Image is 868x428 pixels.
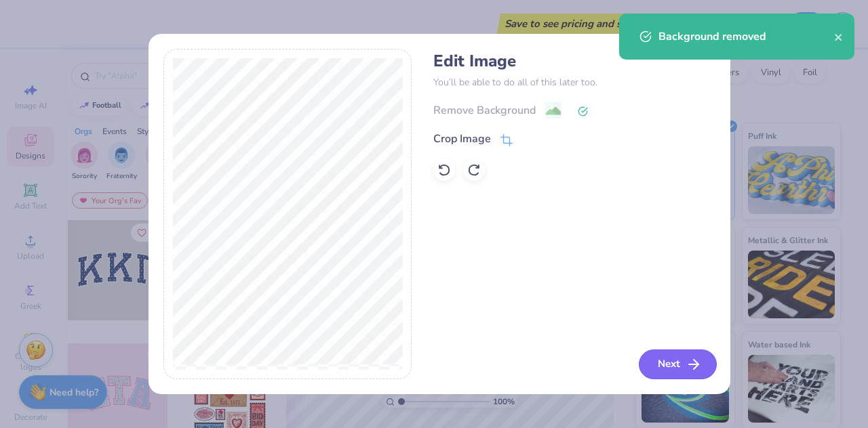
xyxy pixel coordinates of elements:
[433,51,715,71] h4: Edit Image
[834,28,844,45] button: close
[658,28,834,45] div: Background removed
[639,349,717,379] button: Next
[433,131,491,147] div: Crop Image
[433,75,715,89] p: You’ll be able to do all of this later too.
